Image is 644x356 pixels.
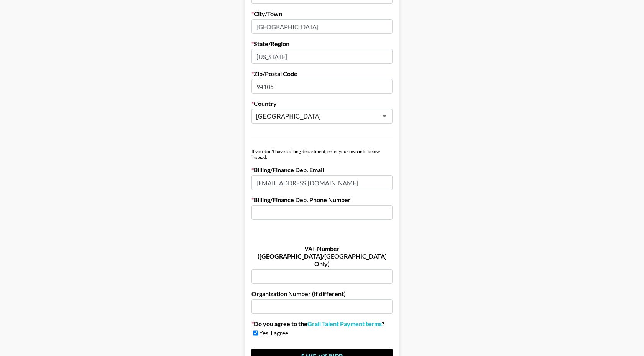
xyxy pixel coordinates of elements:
label: Billing/Finance Dep. Email [251,166,393,174]
label: Country [251,100,393,107]
label: City/Town [251,10,393,18]
div: If you don't have a billing department, enter your own info below instead. [251,148,393,160]
a: Grail Talent Payment terms [307,320,382,328]
label: VAT Number ([GEOGRAPHIC_DATA]/[GEOGRAPHIC_DATA] Only) [251,245,393,268]
label: Zip/Postal Code [251,70,393,77]
label: Do you agree to the ? [251,320,393,328]
button: Open [379,111,390,122]
label: Billing/Finance Dep. Phone Number [251,196,393,204]
label: Organization Number (if different) [251,290,393,298]
label: State/Region [251,40,393,48]
span: Yes, I agree [259,329,288,337]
